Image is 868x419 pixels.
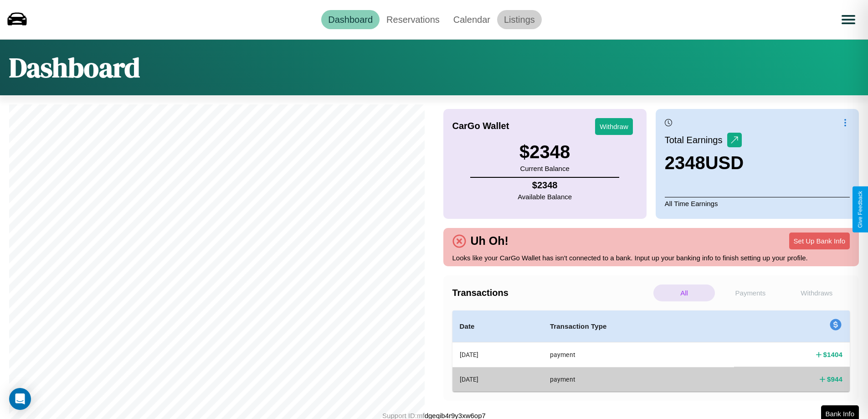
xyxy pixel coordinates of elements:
[460,321,535,332] h4: Date
[665,197,850,210] p: All Time Earnings
[653,285,715,301] p: All
[550,321,727,332] h4: Transaction Type
[518,180,572,191] h4: $ 2348
[452,121,509,131] h4: CarGo Wallet
[9,49,140,86] h1: Dashboard
[719,285,781,301] p: Payments
[823,350,842,359] h4: $ 1404
[595,118,633,135] button: Withdraw
[665,132,727,148] p: Total Earnings
[452,252,850,264] p: Looks like your CarGo Wallet has isn't connected to a bank. Input up your banking info to finish ...
[665,153,744,173] h3: 2348 USD
[466,234,513,248] h4: Uh Oh!
[518,191,572,203] p: Available Balance
[452,342,543,367] th: [DATE]
[827,374,842,384] h4: $ 944
[786,285,847,301] p: Withdraws
[519,142,570,162] h3: $ 2348
[452,367,543,391] th: [DATE]
[857,191,863,228] div: Give Feedback
[9,388,31,410] div: Open Intercom Messenger
[321,10,380,29] a: Dashboard
[497,10,542,29] a: Listings
[543,342,734,367] th: payment
[543,367,734,391] th: payment
[380,10,447,29] a: Reservations
[519,162,570,175] p: Current Balance
[452,310,850,392] table: simple table
[789,233,850,249] button: Set Up Bank Info
[447,10,497,29] a: Calendar
[452,288,651,298] h4: Transactions
[836,7,861,32] button: Open menu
